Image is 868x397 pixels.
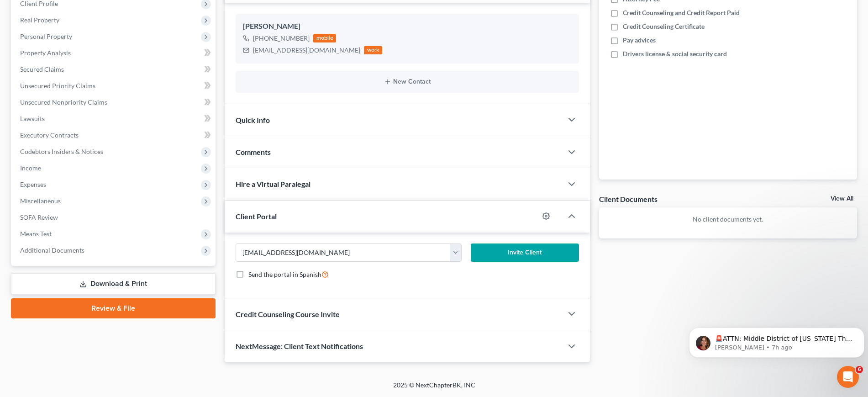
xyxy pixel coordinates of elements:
iframe: Intercom live chat [837,366,859,388]
span: Personal Property [20,32,72,40]
span: Unsecured Priority Claims [20,82,95,90]
button: Invite Client [471,243,579,262]
p: No client documents yet. [606,215,850,224]
span: Credit Counseling Certificate [623,22,705,31]
span: Lawsuits [20,115,45,122]
div: [PERSON_NAME] [243,21,571,32]
a: SOFA Review [13,209,216,226]
div: [PHONE_NUMBER] [253,34,310,43]
span: Send the portal in Spanish [248,270,321,278]
span: Quick Info [236,116,270,124]
span: Comments [236,148,271,156]
button: New Contact [243,78,571,85]
div: Client Documents [599,194,658,204]
a: Lawsuits [13,111,216,127]
div: work [364,46,382,54]
span: Expenses [20,180,46,188]
span: SOFA Review [20,213,58,221]
span: Hire a Virtual Paralegal [236,180,310,188]
div: 2025 © NextChapterBK, INC [174,381,694,397]
a: Review & File [11,298,216,318]
a: Property Analysis [13,45,216,61]
a: Download & Print [11,273,216,295]
iframe: Intercom notifications message [685,308,868,372]
a: Executory Contracts [13,127,216,143]
span: Executory Contracts [20,131,79,139]
span: Secured Claims [20,65,64,73]
span: Codebtors Insiders & Notices [20,148,103,155]
span: Miscellaneous [20,197,61,205]
span: Real Property [20,16,59,24]
span: Credit Counseling and Credit Report Paid [623,8,740,17]
span: NextMessage: Client Text Notifications [236,342,363,350]
div: [EMAIL_ADDRESS][DOMAIN_NAME] [253,46,360,55]
span: Property Analysis [20,49,71,57]
span: Drivers license & social security card [623,49,727,58]
div: mobile [313,34,336,42]
a: Unsecured Priority Claims [13,78,216,94]
a: Unsecured Nonpriority Claims [13,94,216,111]
span: Means Test [20,230,52,238]
a: View All [831,196,853,202]
span: Client Portal [236,212,277,221]
span: Credit Counseling Course Invite [236,310,340,318]
input: Enter email [236,244,450,261]
span: Income [20,164,41,172]
span: 6 [856,366,863,373]
a: Secured Claims [13,61,216,78]
span: Pay advices [623,36,656,45]
span: Additional Documents [20,246,84,254]
span: Unsecured Nonpriority Claims [20,98,107,106]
